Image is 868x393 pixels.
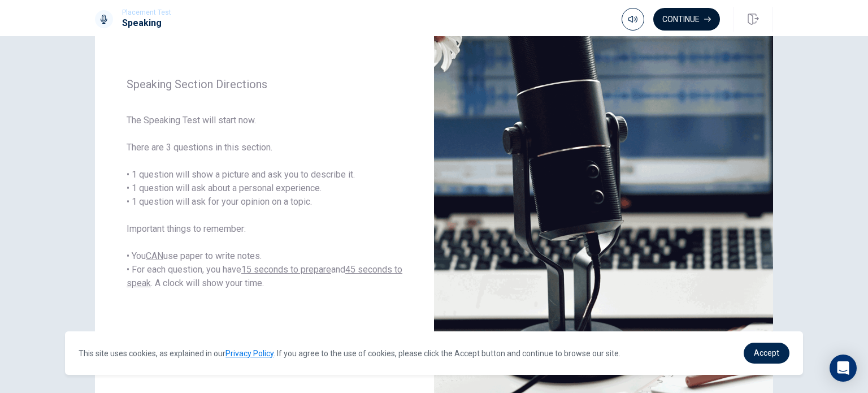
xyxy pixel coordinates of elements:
[127,77,402,91] span: Speaking Section Directions
[127,114,402,290] span: The Speaking Test will start now. There are 3 questions in this section. • 1 question will show a...
[79,349,620,358] span: This site uses cookies, as explained in our . If you agree to the use of cookies, please click th...
[653,8,720,31] button: Continue
[65,331,803,375] div: cookieconsent
[744,343,789,364] a: dismiss cookie message
[225,349,274,358] a: Privacy Policy
[146,251,163,261] u: CAN
[122,16,171,30] h1: Speaking
[830,355,857,382] div: Open Intercom Messenger
[754,348,779,357] span: Accept
[241,264,331,275] u: 15 seconds to prepare
[122,8,171,16] span: Placement Test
